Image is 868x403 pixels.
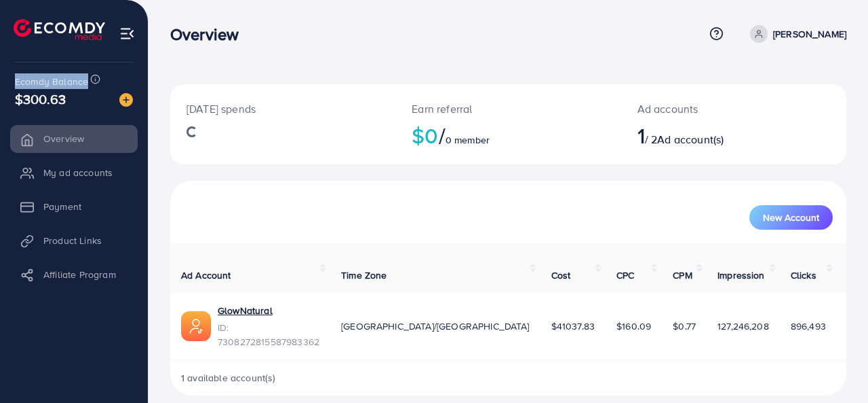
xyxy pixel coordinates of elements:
[637,122,774,148] h2: / 2
[637,101,774,117] p: Ad accounts
[181,371,276,385] span: 1 available account(s)
[218,321,319,349] span: ID: 7308272815587983362
[773,26,846,42] p: [PERSON_NAME]
[657,132,724,147] span: Ad account(s)
[763,213,819,222] span: New Account
[341,268,387,282] span: Time Zone
[181,311,211,341] img: ic-ads-acc.e4c84228.svg
[412,101,604,117] p: Earn referral
[218,304,273,317] a: GlowNatural
[673,319,696,333] span: $0.77
[551,319,595,333] span: $41037.83
[341,319,530,333] span: [GEOGRAPHIC_DATA]/[GEOGRAPHIC_DATA]
[15,89,66,109] span: $300.63
[717,319,769,333] span: 127,246,208
[186,101,379,117] p: [DATE] spends
[637,120,645,151] span: 1
[616,268,634,282] span: CPC
[181,268,231,282] span: Ad Account
[791,319,826,333] span: 896,493
[446,133,490,147] span: 0 member
[170,24,250,44] h3: Overview
[14,19,105,40] img: logo
[717,268,765,282] span: Impression
[616,319,651,333] span: $160.09
[119,93,133,107] img: image
[439,120,446,151] span: /
[745,25,846,43] a: [PERSON_NAME]
[551,268,571,282] span: Cost
[412,122,604,148] h2: $0
[673,268,692,282] span: CPM
[119,26,135,41] img: menu
[15,75,88,88] span: Ecomdy Balance
[749,205,833,230] button: New Account
[791,268,816,282] span: Clicks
